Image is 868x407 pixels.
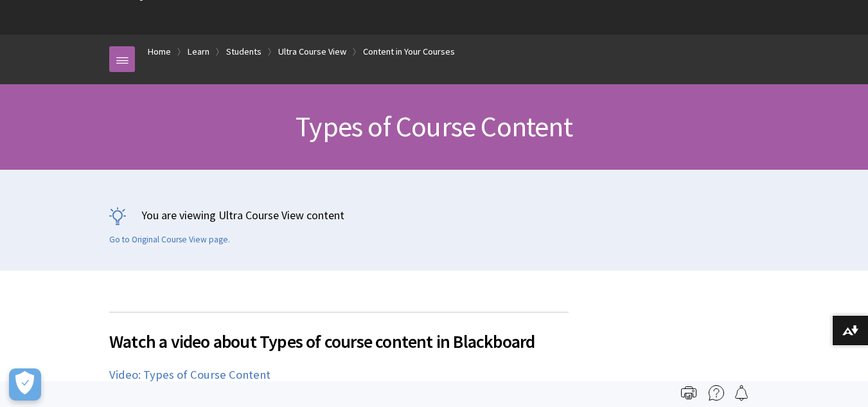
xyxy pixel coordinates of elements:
[148,44,171,60] a: Home
[109,367,270,383] a: Video: Types of Course Content
[9,368,41,401] button: Open Preferences
[109,234,230,246] a: Go to Original Course View page.
[109,328,569,355] span: Watch a video about Types of course content in Blackboard
[226,44,261,60] a: Students
[109,207,759,223] p: You are viewing Ultra Course View content
[296,109,572,144] span: Types of Course Content
[681,385,696,401] img: Print
[709,385,724,401] img: More help
[188,44,209,60] a: Learn
[278,44,346,60] a: Ultra Course View
[734,385,749,401] img: Follow this page
[363,44,455,60] a: Content in Your Courses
